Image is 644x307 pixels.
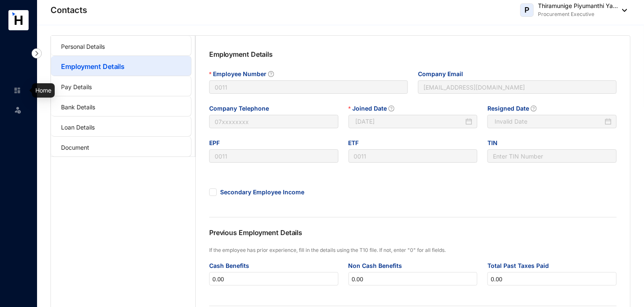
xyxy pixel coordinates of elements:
[209,115,338,128] input: Company Telephone
[349,261,408,270] label: Non Cash Benefits
[209,261,255,270] label: Cash Benefits
[209,69,280,79] label: Employee Number
[418,80,617,94] input: Company Email
[349,138,365,148] label: ETF
[209,80,408,94] input: Employee Number
[487,104,543,113] label: Resigned Date
[209,149,338,163] input: EPF
[268,71,274,77] span: question-circle
[349,273,477,286] input: Non Cash Benefits
[61,103,95,111] a: Bank Details
[13,87,21,94] img: home-unselected.a29eae3204392db15eaf.svg
[217,188,308,196] span: Secondary Employee Income
[61,124,95,131] a: Loan Details
[531,106,537,111] span: question-circle
[61,43,105,50] a: Personal Details
[349,149,478,163] input: ETF
[418,69,469,79] label: Company Email
[488,273,616,286] input: Total Past Taxes Paid
[356,117,464,126] input: Joined Date
[487,149,617,163] input: TIN
[210,273,338,286] input: Cash Benefits
[13,106,22,114] img: leave-unselected.2934df6273408c3f84d9.svg
[61,62,125,71] a: Employment Details
[389,106,394,111] span: question-circle
[618,9,627,12] img: dropdown-black.8e83cc76930a90b1a4fdb6d089b7bf3a.svg
[7,82,27,99] li: Home
[209,104,275,113] label: Company Telephone
[495,117,603,126] input: Resigned Date
[32,48,42,58] img: nav-icon-right.af6afadce00d159da59955279c43614e.svg
[209,228,413,246] p: Previous Employment Details
[487,261,555,270] label: Total Past Taxes Paid
[209,138,226,148] label: EPF
[51,4,87,16] p: Contacts
[538,10,618,19] p: Procurement Executive
[209,49,413,69] p: Employment Details
[61,83,92,90] a: Pay Details
[349,104,400,113] label: Joined Date
[524,6,530,14] span: P
[538,2,618,10] p: Thiramunige Piyumanthi Ya...
[209,246,617,254] p: If the employee has prior experience, fill in the details using the T10 file. If not, enter "0" f...
[487,138,503,148] label: TIN
[61,144,89,151] a: Document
